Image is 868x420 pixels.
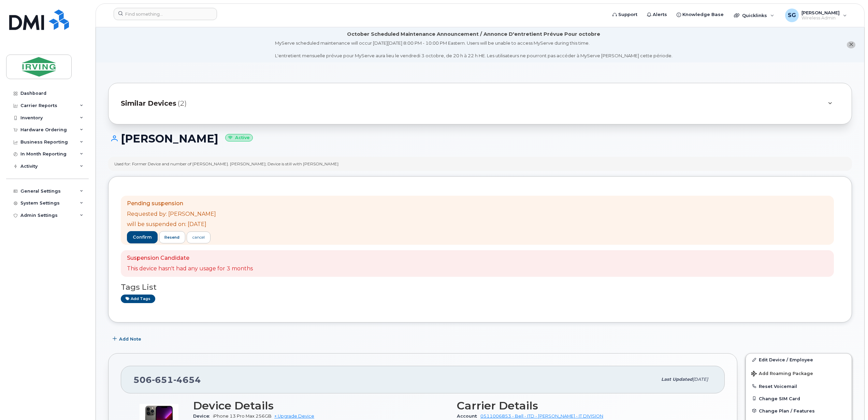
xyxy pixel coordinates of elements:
p: will be suspended on: [DATE] [127,221,216,228]
button: Add Roaming Package [746,366,852,380]
button: Reset Voicemail [746,380,852,392]
a: cancel [187,231,211,243]
span: Similar Devices [121,99,176,108]
button: close notification [847,41,855,48]
div: Used for: Former Device and number of [PERSON_NAME]. [PERSON_NAME]; Device is still with [PERSON_... [114,161,338,167]
span: Change Plan / Features [759,408,815,413]
button: Change Plan / Features [746,405,852,417]
div: cancel [192,234,205,240]
span: Device [193,414,213,419]
h3: Tags List [121,283,839,291]
a: + Upgrade Device [274,414,314,419]
a: 0511006853 - Bell - ITD - [PERSON_NAME] - IT DIVISION [480,414,603,419]
div: MyServe scheduled maintenance will occur [DATE][DATE] 8:00 PM - 10:00 PM Eastern. Users will be u... [275,40,672,59]
span: confirm [133,234,152,240]
p: Requested by: [PERSON_NAME] [127,210,216,218]
span: 4654 [173,375,201,385]
button: resend [159,231,186,243]
button: confirm [127,231,158,243]
button: Add Note [108,333,147,345]
a: Edit Device / Employee [746,354,852,366]
p: Pending suspension [127,200,216,208]
h3: Device Details [193,400,449,412]
span: Account [457,414,480,419]
p: Suspension Candidate [127,254,253,262]
button: Change SIM Card [746,392,852,405]
span: 651 [152,375,173,385]
h1: [PERSON_NAME] [108,133,852,145]
span: Add Note [119,336,141,342]
span: iPhone 13 Pro Max 256GB [213,414,272,419]
a: Add tags [121,295,155,303]
span: Last updated [661,377,693,382]
p: This device hasn't had any usage for 3 months [127,265,253,273]
span: (2) [178,99,187,108]
span: 506 [133,375,201,385]
small: Active [225,134,253,142]
span: resend [164,235,179,240]
span: [DATE] [693,377,708,382]
span: Add Roaming Package [751,371,813,377]
h3: Carrier Details [457,400,712,412]
div: October Scheduled Maintenance Announcement / Annonce D'entretient Prévue Pour octobre [347,31,600,38]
